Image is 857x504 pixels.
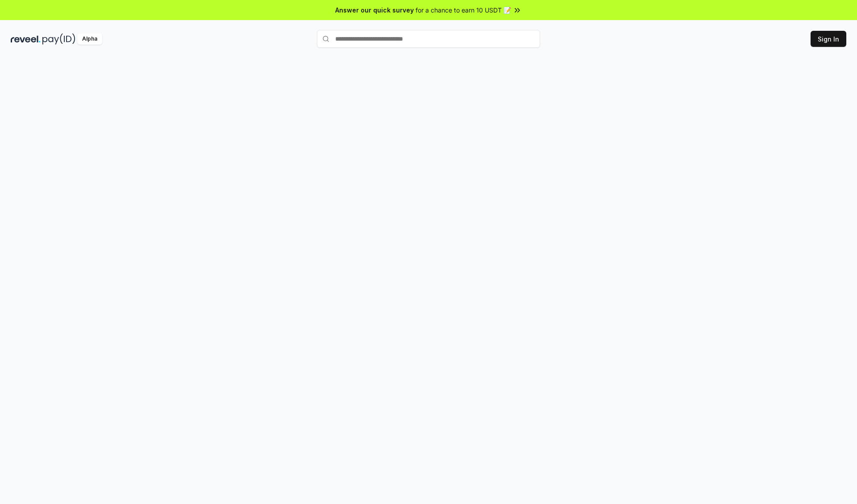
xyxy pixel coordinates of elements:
img: pay_id [42,33,75,45]
span: for a chance to earn 10 USDT 📝 [416,5,511,15]
span: Answer our quick survey [335,5,414,15]
img: reveel_dark [11,33,41,45]
div: Alpha [77,33,102,45]
button: Sign In [811,31,846,47]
